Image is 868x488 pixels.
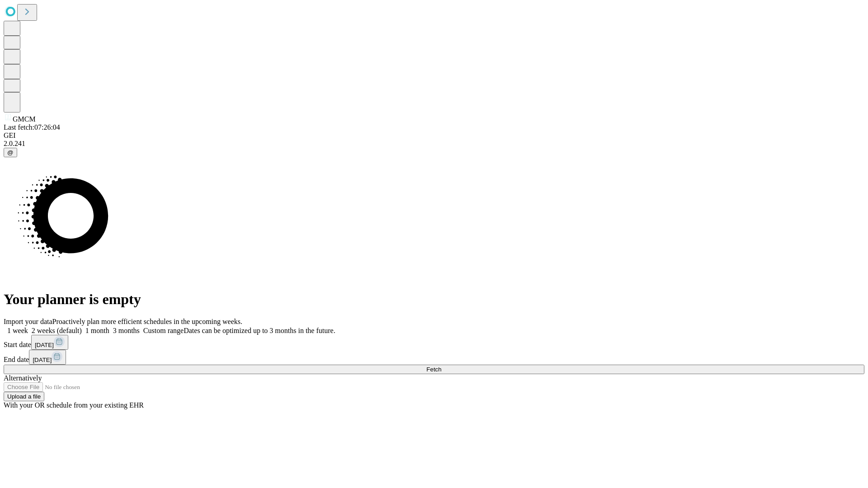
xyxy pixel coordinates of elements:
[4,140,864,148] div: 2.0.241
[7,327,28,334] span: 1 week
[4,318,52,325] span: Import your data
[4,374,42,382] span: Alternatively
[4,123,60,131] span: Last fetch: 07:26:04
[113,327,140,334] span: 3 months
[4,350,864,365] div: End date
[29,350,66,365] button: [DATE]
[33,357,52,363] span: [DATE]
[13,115,36,123] span: GMCM
[4,335,864,350] div: Start date
[426,366,441,373] span: Fetch
[4,291,864,308] h1: Your planner is empty
[4,401,144,409] span: With your OR schedule from your existing EHR
[4,131,864,140] div: GEI
[32,327,82,334] span: 2 weeks (default)
[52,318,242,325] span: Proactively plan more efficient schedules in the upcoming weeks.
[35,342,54,348] span: [DATE]
[4,392,44,401] button: Upload a file
[184,327,335,334] span: Dates can be optimized up to 3 months in the future.
[143,327,184,334] span: Custom range
[31,335,68,350] button: [DATE]
[7,149,14,156] span: @
[85,327,109,334] span: 1 month
[4,148,17,157] button: @
[4,365,864,374] button: Fetch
